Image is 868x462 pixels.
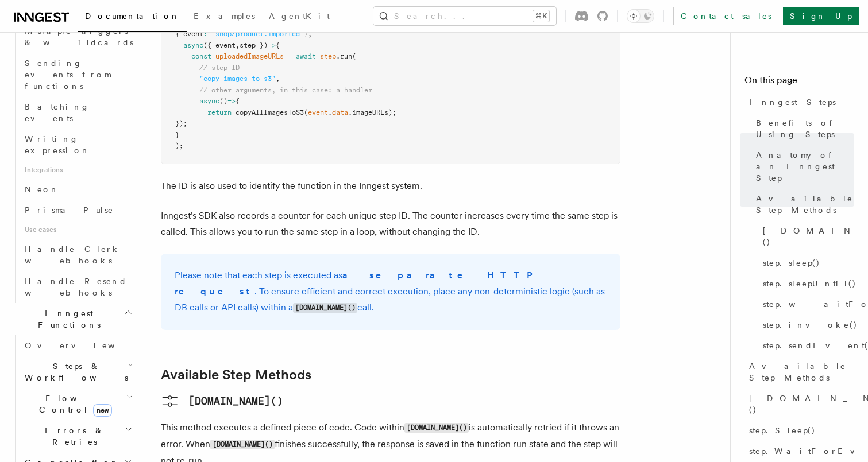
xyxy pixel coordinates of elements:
span: Handle Clerk webhooks [25,244,121,265]
span: , [236,41,240,49]
a: step.sleep() [758,253,854,273]
span: Overview [25,341,143,350]
span: { event [175,30,203,38]
span: async [199,97,219,105]
strong: a separate HTTP request [175,270,540,297]
button: Search...⌘K [373,7,556,25]
a: Benefits of Using Steps [751,112,854,145]
button: Errors & Retries [20,420,135,452]
a: step.waitForEvent() [758,294,854,315]
span: => [227,97,236,105]
span: Handle Resend webhooks [25,277,127,297]
span: async [183,41,203,49]
span: uploadedImageURLs [215,52,284,60]
span: Prisma Pulse [25,205,114,215]
span: return [207,108,232,117]
span: Writing expression [25,134,90,155]
span: step.invoke() [763,319,858,331]
span: .imageURLs); [348,108,396,117]
span: Batching events [25,102,90,123]
span: step.sleep() [763,257,820,269]
span: const [191,52,211,60]
span: Examples [194,11,255,21]
span: ( [352,52,356,60]
span: . [328,108,332,117]
a: [DOMAIN_NAME]() [758,220,854,253]
a: Contact sales [673,7,778,25]
span: }); [175,119,187,127]
span: event [308,108,328,117]
span: Available Step Methods [749,360,854,383]
span: ( [304,108,308,117]
code: [DOMAIN_NAME]() [210,440,275,449]
a: Batching events [20,96,135,129]
a: Sending events from functions [20,53,135,96]
kbd: ⌘K [533,10,549,22]
a: step.sendEvent() [758,335,854,356]
span: copyAllImagesToS3 [236,108,304,117]
a: Available Step Methods [751,188,854,220]
span: Flow Control [20,393,126,416]
span: step }) [240,41,268,49]
a: [DOMAIN_NAME]() [744,388,854,420]
span: } [304,30,308,38]
a: Handle Clerk webhooks [20,239,135,271]
span: ); [175,142,183,150]
a: Overview [20,335,135,356]
button: Inngest Functions [9,303,135,335]
span: Documentation [85,11,180,21]
a: Sign Up [783,7,859,25]
span: Inngest Functions [9,308,124,331]
span: Neon [25,185,59,194]
span: Steps & Workflows [20,360,128,383]
span: { [236,97,240,105]
span: , [276,75,280,83]
span: Errors & Retries [20,425,125,448]
a: Available Step Methods [161,367,311,383]
span: Benefits of Using Steps [756,117,854,140]
a: [DOMAIN_NAME]() [161,392,283,410]
span: Sending events from functions [25,59,110,91]
p: Inngest's SDK also records a counter for each unique step ID. The counter increases every time th... [161,208,620,240]
a: step.Sleep() [744,420,854,441]
a: Prisma Pulse [20,200,135,220]
pre: [DOMAIN_NAME]() [188,393,283,409]
span: : [203,30,207,38]
span: data [332,108,348,117]
a: Neon [20,179,135,200]
a: Writing expression [20,129,135,161]
span: , [308,30,312,38]
span: } [175,131,179,139]
span: step [320,52,336,60]
a: step.sleepUntil() [758,273,854,294]
a: Documentation [78,3,187,32]
span: "copy-images-to-s3" [199,75,276,83]
span: .run [336,52,352,60]
span: () [219,97,227,105]
a: Multiple triggers & wildcards [20,21,135,53]
p: Please note that each step is executed as . To ensure efficient and correct execution, place any ... [175,267,607,316]
a: Handle Resend webhooks [20,271,135,303]
h4: On this page [744,73,854,92]
button: Steps & Workflows [20,356,135,388]
a: step.WaitForEvent() [744,441,854,461]
span: Use cases [20,220,135,239]
span: Integrations [20,161,135,179]
a: Inngest Steps [744,92,854,112]
a: Examples [187,3,262,31]
a: step.invoke() [758,315,854,335]
span: AgentKit [269,11,330,21]
button: Toggle dark mode [627,9,654,23]
span: // step ID [199,64,240,72]
button: Flow Controlnew [20,388,135,420]
span: "shop/product.imported" [211,30,304,38]
span: Available Step Methods [756,193,854,216]
code: [DOMAIN_NAME]() [293,303,357,313]
span: ({ event [203,41,236,49]
span: { [276,41,280,49]
span: Anatomy of an Inngest Step [756,149,854,184]
span: await [296,52,316,60]
span: Inngest Steps [749,96,836,108]
span: = [288,52,292,60]
span: new [93,404,112,417]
